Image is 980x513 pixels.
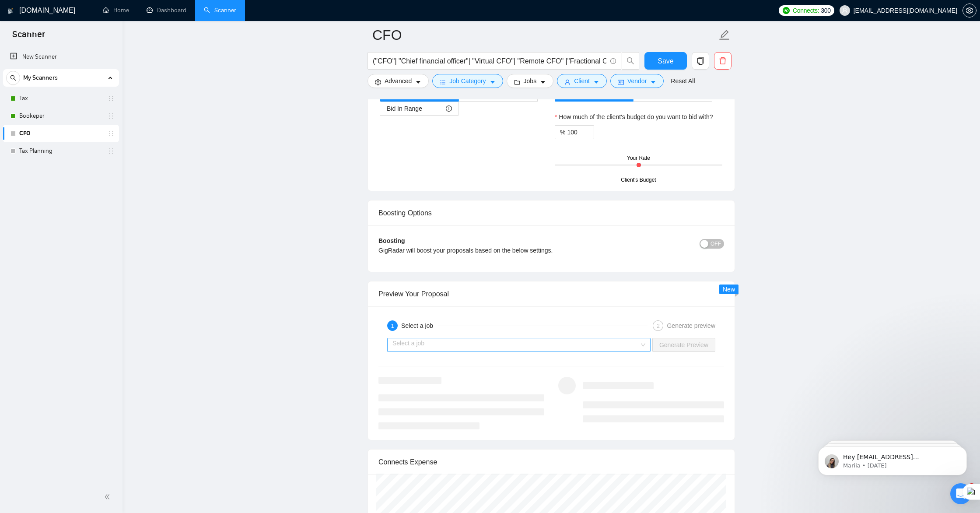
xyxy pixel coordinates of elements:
[387,102,422,115] span: Bid In Range
[19,90,102,107] a: Tax
[449,76,486,86] span: Job Category
[622,57,639,65] span: search
[507,74,554,88] button: folderJobscaret-down
[378,281,724,306] div: Preview Your Proposal
[574,76,590,86] span: Client
[710,239,721,249] span: OFF
[432,74,503,88] button: barsJob Categorycaret-down
[373,56,606,67] input: Search Freelance Jobs...
[793,6,819,15] span: Connects:
[621,176,656,184] div: Client's Budget
[3,69,119,160] li: My Scanners
[391,323,394,329] span: 1
[7,4,14,18] img: logo
[19,107,102,125] a: Bookeper
[950,483,971,504] iframe: Intercom live chat
[378,200,724,225] div: Boosting Options
[5,28,52,46] span: Scanner
[490,79,496,85] span: caret-down
[103,7,129,14] a: homeHome
[23,69,58,87] span: My Scanners
[514,79,520,85] span: folder
[627,76,647,86] span: Vendor
[147,7,186,14] a: dashboardDashboard
[7,75,20,81] span: search
[378,237,405,244] b: Boosting
[644,52,687,70] button: Save
[19,142,102,160] a: Tax Planning
[692,57,709,65] span: copy
[10,48,112,66] a: New Scanner
[821,6,830,15] span: 300
[108,112,115,119] span: holder
[367,74,429,88] button: settingAdvancedcaret-down
[446,105,452,112] span: info-circle
[401,320,438,331] div: Select a job
[564,79,570,85] span: user
[104,492,113,501] span: double-left
[6,71,20,85] button: search
[567,126,594,139] input: How much of the client's budget do you want to bid with?
[108,148,115,155] span: holder
[557,74,607,88] button: userClientcaret-down
[108,95,115,102] span: holder
[692,52,709,70] button: copy
[378,246,638,255] div: GigRadar will boost your proposals based on the below settings.
[658,56,673,67] span: Save
[723,286,735,293] span: New
[593,79,599,85] span: caret-down
[378,450,724,474] div: Connects Expense
[3,48,119,66] li: New Scanner
[627,154,650,162] div: Your Rate
[650,79,656,85] span: caret-down
[652,338,715,352] button: Generate Preview
[372,24,717,46] input: Scanner name...
[618,79,624,85] span: idcard
[805,428,980,489] iframe: Intercom notifications message
[714,57,731,65] span: delete
[204,7,236,14] a: searchScanner
[719,29,730,41] span: edit
[842,7,848,14] span: user
[671,76,695,86] a: Reset All
[622,52,639,70] button: search
[19,125,102,142] a: CFO
[108,130,115,137] span: holder
[440,79,446,85] span: bars
[610,74,664,88] button: idcardVendorcaret-down
[667,320,715,331] div: Generate preview
[524,76,537,86] span: Jobs
[375,79,381,85] span: setting
[540,79,546,85] span: caret-down
[968,483,975,490] span: 7
[657,323,660,329] span: 2
[962,4,976,18] button: setting
[714,52,731,70] button: delete
[783,7,790,14] img: upwork-logo.png
[963,7,976,14] span: setting
[385,76,412,86] span: Advanced
[555,112,713,122] label: How much of the client's budget do you want to bid with?
[962,7,976,14] a: setting
[415,79,421,85] span: caret-down
[610,58,616,64] span: info-circle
